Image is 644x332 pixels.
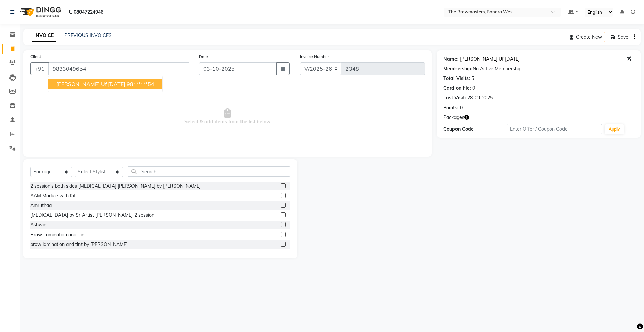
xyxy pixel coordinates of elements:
label: Invoice Number [300,54,329,60]
div: 5 [471,75,474,82]
div: 2 session's both sides [MEDICAL_DATA] [PERSON_NAME] by [PERSON_NAME] [30,183,201,190]
div: AAM Module with Kit [30,192,76,199]
button: Create New [567,32,605,42]
div: Points: [443,104,459,111]
a: PREVIOUS INVOICES [64,32,112,38]
input: Enter Offer / Coupon Code [507,124,602,134]
a: INVOICE [32,29,56,42]
div: 28-09-2025 [467,94,493,102]
div: Ashwini [30,221,47,228]
label: Date [199,54,208,60]
button: Apply [605,124,624,134]
div: brow lamination and tint by [PERSON_NAME] [30,241,128,248]
input: Search [128,166,290,177]
span: Packages [443,114,464,121]
div: Last Visit: [443,94,466,102]
span: [PERSON_NAME] uf [DATE] [56,81,125,87]
button: Save [608,32,631,42]
img: logo [17,3,63,21]
b: 08047224946 [74,3,103,21]
div: Brow Lamination and Tint [30,231,86,238]
div: Coupon Code [443,126,507,133]
div: No Active Membership [443,65,634,72]
div: 0 [460,104,463,111]
div: Total Visits: [443,75,470,82]
div: Membership: [443,65,473,72]
div: Card on file: [443,85,471,92]
label: Client [30,54,41,60]
button: +91 [30,62,49,75]
div: Amruthaa [30,202,52,209]
span: Select & add items from the list below [30,83,425,150]
div: [MEDICAL_DATA] by Sr Artist [PERSON_NAME] 2 session [30,212,154,219]
input: Search by Name/Mobile/Email/Code [48,62,189,75]
div: Name: [443,56,459,63]
div: 0 [472,85,475,92]
a: [PERSON_NAME] Uf [DATE] [460,56,520,63]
